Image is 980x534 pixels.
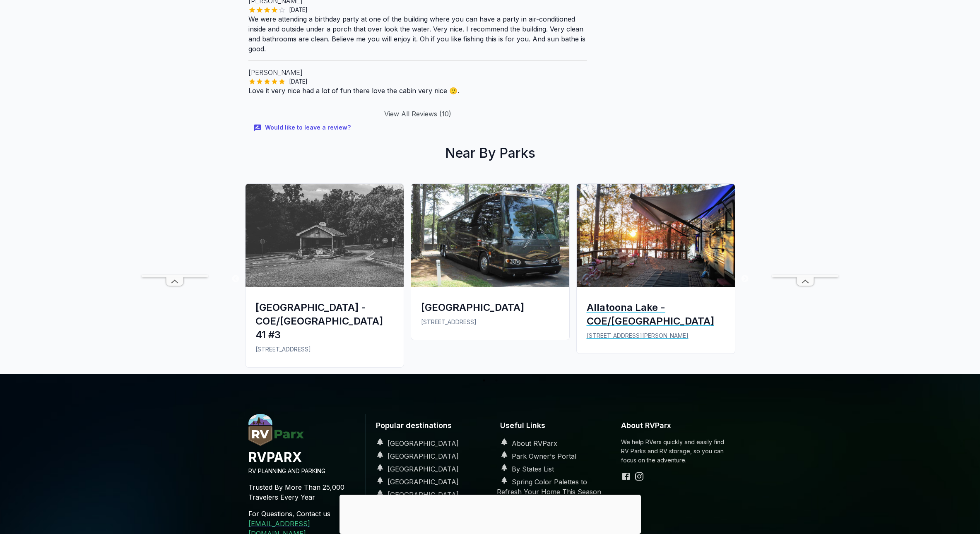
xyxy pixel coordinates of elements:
[242,183,407,374] a: Allatoona Lake - COE/Old Hwy 41 #3[GEOGRAPHIC_DATA] - COE/[GEOGRAPHIC_DATA] 41 #3[STREET_ADDRESS]
[421,301,559,314] div: [GEOGRAPHIC_DATA]
[497,439,557,447] a: About RVParx
[248,414,304,446] img: RVParx.com
[373,465,459,473] a: [GEOGRAPHIC_DATA]
[384,110,451,118] a: View All Reviews (10)
[497,465,554,473] a: By States List
[621,438,732,465] p: We help RVers quickly and easily find RV Parks and RV storage, so you can focus on the adventure.
[248,86,587,96] p: Love it very nice had a lot of fun there love the cabin very nice 🙂.
[286,6,311,14] span: [DATE]
[497,452,576,460] a: Park Owner's Portal
[587,331,725,340] p: [STREET_ADDRESS][PERSON_NAME]
[255,345,394,354] p: [STREET_ADDRESS]
[373,452,459,460] a: [GEOGRAPHIC_DATA]
[242,143,739,163] h2: Near By Parks
[772,27,838,275] iframe: Advertisement
[248,67,587,77] p: [PERSON_NAME]
[373,414,484,438] h6: Popular destinations
[373,491,459,499] a: [GEOGRAPHIC_DATA]
[497,414,608,438] h6: Useful Links
[248,14,587,54] p: We were attending a birthday party at one of the building where you can have a party in air-condi...
[577,184,735,287] img: Allatoona Lake - COE/McKinney
[587,301,725,328] div: Allatoona Lake - COE/[GEOGRAPHIC_DATA]
[231,275,240,283] button: Previous
[373,478,459,486] a: [GEOGRAPHIC_DATA]
[248,439,359,476] a: RVParx.comRVPARXRV PLANNING AND PARKING
[741,275,749,283] button: Next
[497,478,601,496] a: Spring Color Palettes to Refresh Your Home This Season
[340,495,641,532] iframe: Advertisement
[621,414,732,438] h6: About RVParx
[573,183,739,361] a: Allatoona Lake - COE/McKinneyAllatoona Lake - COE/[GEOGRAPHIC_DATA][STREET_ADDRESS][PERSON_NAME]
[248,476,359,509] p: Trusted By More Than 25,000 Travelers Every Year
[248,448,359,467] h4: RVPARX
[373,439,459,447] a: [GEOGRAPHIC_DATA]
[480,376,488,385] button: 1
[407,183,573,347] a: Allatoona Landing Marine Resort[GEOGRAPHIC_DATA][STREET_ADDRESS]
[421,318,559,327] p: [STREET_ADDRESS]
[248,509,359,519] p: For Questions, Contact us
[248,119,357,137] button: Would like to leave a review?
[286,77,311,86] span: [DATE]
[246,184,404,287] img: Allatoona Lake - COE/Old Hwy 41 #3
[255,301,394,342] div: [GEOGRAPHIC_DATA] - COE/[GEOGRAPHIC_DATA] 41 #3
[411,184,569,287] img: Allatoona Landing Marine Resort
[492,376,501,385] button: 2
[142,27,208,275] iframe: Advertisement
[248,467,359,476] p: RV PLANNING AND PARKING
